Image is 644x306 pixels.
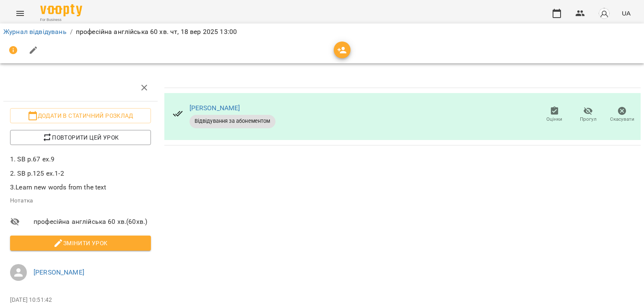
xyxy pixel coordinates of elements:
[17,111,144,121] span: Додати в статичний розклад
[3,28,67,36] a: Журнал відвідувань
[10,3,30,23] button: Menu
[34,268,84,276] a: [PERSON_NAME]
[571,103,605,127] button: Прогул
[17,238,144,248] span: Змінити урок
[605,103,639,127] button: Скасувати
[538,103,571,127] button: Оцінки
[17,132,144,143] span: Повторити цей урок
[34,217,151,227] span: професійна англійська 60 хв. ( 60 хв. )
[40,17,82,23] span: For Business
[10,130,151,145] button: Повторити цей урок
[10,154,151,164] p: 1. SB p.67 ex.9
[190,104,240,112] a: [PERSON_NAME]
[598,8,610,19] img: avatar_s.png
[40,4,82,16] img: Voopty Logo
[10,236,151,251] button: Змінити урок
[3,27,641,37] nav: breadcrumb
[10,182,151,192] p: 3.Learn new words from the text
[546,116,562,123] span: Оцінки
[10,169,151,179] p: 2. SB p.125 ex.1-2
[622,9,631,18] span: UA
[10,296,151,304] p: [DATE] 10:51:42
[618,5,634,21] button: UA
[10,108,151,123] button: Додати в статичний розклад
[610,116,634,123] span: Скасувати
[70,27,73,37] li: /
[580,116,597,123] span: Прогул
[190,117,275,125] span: Відвідування за абонементом
[10,197,151,205] p: Нотатка
[76,27,237,37] p: професійна англійська 60 хв. чт, 18 вер 2025 13:00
